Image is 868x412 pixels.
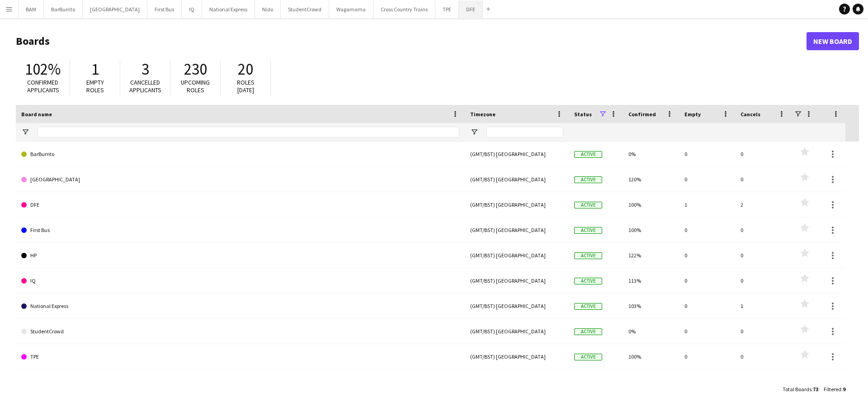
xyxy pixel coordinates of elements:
div: 0 [679,142,735,166]
button: TPE [435,0,459,18]
a: National Express [21,294,459,319]
a: DFE [21,192,459,218]
div: 0 [679,319,735,344]
div: 103% [623,294,679,318]
span: Roles [DATE] [237,78,255,94]
button: Cross Country Trains [373,0,435,18]
span: Confirmed applicants [27,78,59,94]
span: 3 [142,59,149,79]
button: DFE [459,0,483,18]
div: : [783,380,818,398]
button: BAM [19,0,44,18]
span: Empty [684,111,701,118]
div: (GMT/BST) [GEOGRAPHIC_DATA] [465,294,569,318]
a: HP [21,243,459,268]
span: Empty roles [86,78,104,94]
span: Active [574,202,602,208]
span: Active [574,252,602,259]
button: Open Filter Menu [21,128,29,136]
div: 0 [679,243,735,268]
span: Active [574,278,602,284]
div: 0% [623,142,679,166]
span: Confirmed [628,111,656,118]
a: [GEOGRAPHIC_DATA] [21,167,459,192]
span: Active [574,227,602,234]
div: (GMT/BST) [GEOGRAPHIC_DATA] [465,218,569,242]
span: Active [574,328,602,335]
button: First Bus [147,0,182,18]
div: 0 [735,344,791,369]
button: National Express [202,0,255,18]
div: 0 [679,167,735,192]
span: Active [574,354,602,360]
div: (GMT/BST) [GEOGRAPHIC_DATA] [465,268,569,293]
span: Active [574,176,602,183]
a: TPE [21,344,459,369]
div: 0 [679,268,735,293]
span: Cancelled applicants [129,78,161,94]
div: (GMT/BST) [GEOGRAPHIC_DATA] [465,192,569,217]
div: 122% [623,243,679,268]
div: 0 [735,319,791,344]
span: 102% [25,59,61,79]
span: Active [574,303,602,310]
div: 2 [735,192,791,217]
span: 73 [813,386,818,393]
div: 100% [623,344,679,369]
div: 0 [735,142,791,166]
span: Total Boards [783,386,811,393]
h1: Boards [16,34,807,48]
span: 20 [238,59,253,79]
div: 0 [679,294,735,318]
div: 1 [679,192,735,217]
a: First Bus [21,218,459,243]
a: IQ [21,268,459,294]
a: New Board [807,32,859,50]
div: 0% [623,319,679,344]
div: (GMT/BST) [GEOGRAPHIC_DATA] [465,243,569,268]
div: (GMT/BST) [GEOGRAPHIC_DATA] [465,319,569,344]
button: Open Filter Menu [470,128,478,136]
div: 120% [623,167,679,192]
div: 0 [735,167,791,192]
span: 230 [184,59,207,79]
button: IQ [182,0,202,18]
button: StudentCrowd [281,0,329,18]
a: StudentCrowd [21,319,459,344]
button: [GEOGRAPHIC_DATA] [83,0,147,18]
span: Timezone [470,111,495,118]
div: (GMT/BST) [GEOGRAPHIC_DATA] [465,167,569,192]
a: BarBurrito [21,142,459,167]
div: 0 [735,268,791,293]
div: 0 [735,243,791,268]
span: Filtered [824,386,841,393]
button: Nido [255,0,281,18]
div: 0 [679,218,735,242]
span: Upcoming roles [181,78,210,94]
span: Cancels [741,111,760,118]
span: 9 [843,386,845,393]
div: (GMT/BST) [GEOGRAPHIC_DATA] [465,344,569,369]
button: Wagamama [329,0,373,18]
div: 113% [623,268,679,293]
span: Board name [21,111,52,118]
div: 1 [735,294,791,318]
div: : [824,380,845,398]
div: 0 [735,218,791,242]
input: Timezone Filter Input [486,127,563,137]
span: 1 [91,59,99,79]
span: Status [574,111,592,118]
div: 0 [679,344,735,369]
div: 100% [623,192,679,217]
span: Active [574,151,602,158]
input: Board name Filter Input [38,127,459,137]
div: (GMT/BST) [GEOGRAPHIC_DATA] [465,142,569,166]
div: 100% [623,218,679,242]
button: BarBurrito [44,0,83,18]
